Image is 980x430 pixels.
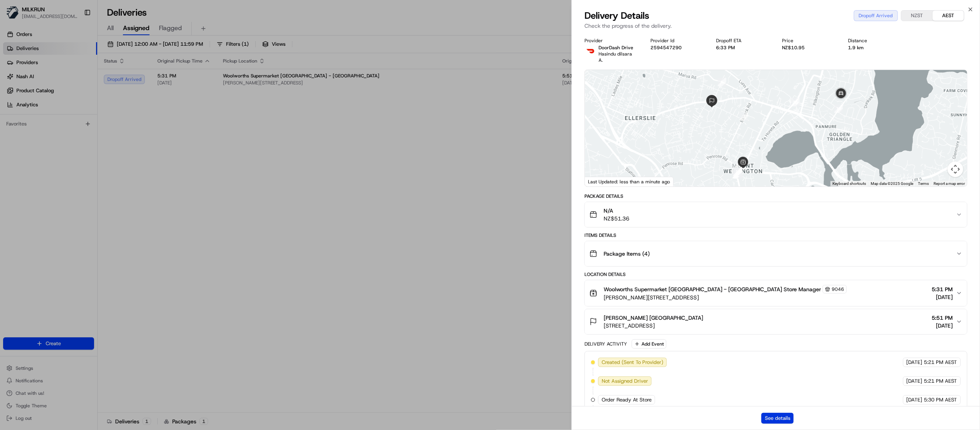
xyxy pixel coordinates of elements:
div: 1 [718,78,726,86]
button: Package Items (4) [585,241,967,266]
button: See details [761,413,794,424]
span: Map data ©2025 Google [871,181,913,186]
span: [DATE] [907,359,923,366]
div: 2 [739,112,748,121]
span: Woolworths Supermarket [GEOGRAPHIC_DATA] - [GEOGRAPHIC_DATA] Store Manager [604,285,821,293]
span: 5:51 PM [932,314,953,322]
div: Dropoff ETA [716,38,770,44]
div: 1.9 km [848,45,902,51]
div: Package Details [584,193,968,199]
div: 19 [834,104,843,113]
span: [DATE] [907,378,923,385]
div: 16 [733,168,742,176]
div: 10 [734,170,743,178]
span: NZ$51.36 [604,215,629,222]
div: Price [782,38,836,44]
img: doordash_logo_v2.png [584,45,597,57]
span: DoorDash Drive [599,45,633,51]
button: NZST [902,11,933,21]
span: 5:31 PM [932,285,953,293]
span: 5:21 PM AEST [924,359,957,366]
span: N/A [604,207,629,215]
a: Open this area in Google Maps (opens a new window) [587,176,613,186]
span: 5:30 PM AEST [924,396,957,403]
button: Add Event [632,339,666,349]
div: Location Details [584,271,968,278]
span: [DATE] [907,396,923,403]
button: 2594547290 [650,45,682,51]
button: Woolworths Supermarket [GEOGRAPHIC_DATA] - [GEOGRAPHIC_DATA] Store Manager9046[PERSON_NAME][STREE... [585,280,967,306]
div: Distance [848,38,902,44]
div: 3 [732,161,741,170]
span: Order Ready At Store [602,396,652,403]
img: Google [587,176,613,186]
span: [DATE] [932,322,953,330]
span: Not Assigned Driver [602,378,648,385]
span: [DATE] [932,293,953,301]
div: 14 [733,170,741,178]
span: 5:21 PM AEST [924,378,957,385]
div: NZ$10.95 [782,45,836,51]
span: Created (Sent To Provider) [602,359,663,366]
button: Map camera controls [948,161,963,177]
div: 17 [734,167,742,176]
span: Package Items ( 4 ) [604,250,650,258]
div: Provider Id [650,38,704,44]
span: [PERSON_NAME][STREET_ADDRESS] [604,294,847,301]
a: Terms [918,181,929,186]
div: Last Updated: less than a minute ago [585,177,674,186]
span: 9046 [832,286,844,292]
div: Provider [584,38,638,44]
span: [STREET_ADDRESS] [604,322,703,330]
span: [PERSON_NAME] [GEOGRAPHIC_DATA] [604,314,703,322]
button: Keyboard shortcuts [832,181,866,186]
button: N/ANZ$51.36 [585,202,967,227]
span: Delivery Details [584,9,649,22]
span: Hasindu dilsara A. [599,51,632,63]
div: Items Details [584,232,968,238]
div: 6:33 PM [716,45,770,51]
button: [PERSON_NAME] [GEOGRAPHIC_DATA][STREET_ADDRESS]5:51 PM[DATE] [585,309,967,334]
a: Report a map error [934,181,965,186]
p: Check the progress of the delivery. [584,22,968,30]
div: Delivery Activity [584,341,627,347]
button: AEST [933,11,964,21]
div: 18 [791,98,800,106]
